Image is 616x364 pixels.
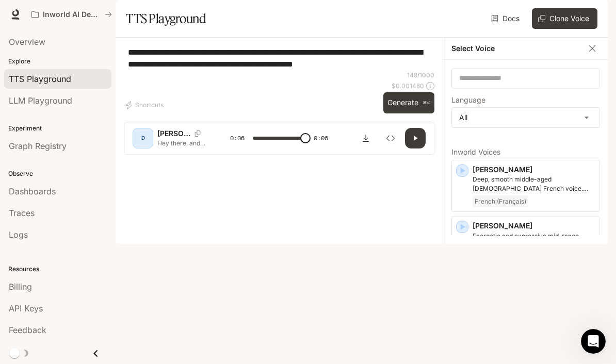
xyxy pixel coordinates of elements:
[230,133,245,143] span: 0:06
[124,97,168,113] button: Shortcuts
[489,8,524,29] a: Docs
[473,195,528,208] span: French (Français)
[473,175,595,193] p: Deep, smooth middle-aged male French voice. Composed and calm
[314,133,328,143] span: 0:06
[581,329,606,354] iframe: Intercom live chat
[380,128,401,148] button: Inspect
[126,8,206,29] h1: TTS Playground
[452,108,599,127] div: All
[392,81,424,90] p: $ 0.001480
[451,148,600,156] p: Inworld Voices
[451,96,485,104] p: Language
[157,128,190,139] p: [PERSON_NAME]
[473,231,595,250] p: Energetic and expressive mid-range male voice, with a mildly nasal quality
[383,92,434,113] button: Generate⌘⏎
[43,10,101,19] p: Inworld AI Demos
[532,8,597,29] button: Clone Voice
[473,221,595,231] p: [PERSON_NAME]
[190,130,205,137] button: Copy Voice ID
[157,139,207,147] p: Hey there, and welcome back to the show! We've got a fascinating episode lined up [DATE], includi...
[423,100,430,106] p: ⌘⏎
[27,4,117,25] button: All workspaces
[473,164,595,175] p: [PERSON_NAME]
[355,128,376,148] button: Download audio
[135,130,151,146] div: D
[407,71,434,79] p: 148 / 1000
